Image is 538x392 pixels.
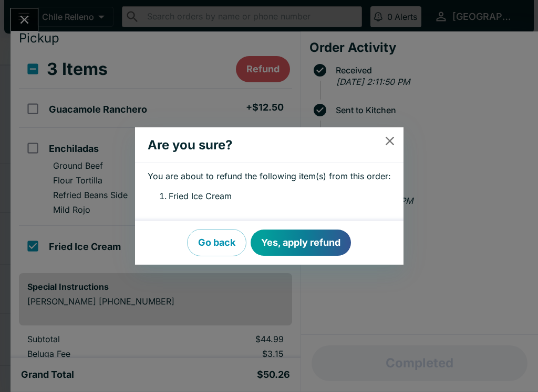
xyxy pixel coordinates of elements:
[187,229,246,256] button: Go back
[376,127,403,154] button: close
[135,132,382,159] h2: Are you sure?
[148,171,391,181] p: You are about to refund the following item(s) from this order:
[251,230,351,256] button: Yes, apply refund
[169,190,391,203] li: Fried Ice Cream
